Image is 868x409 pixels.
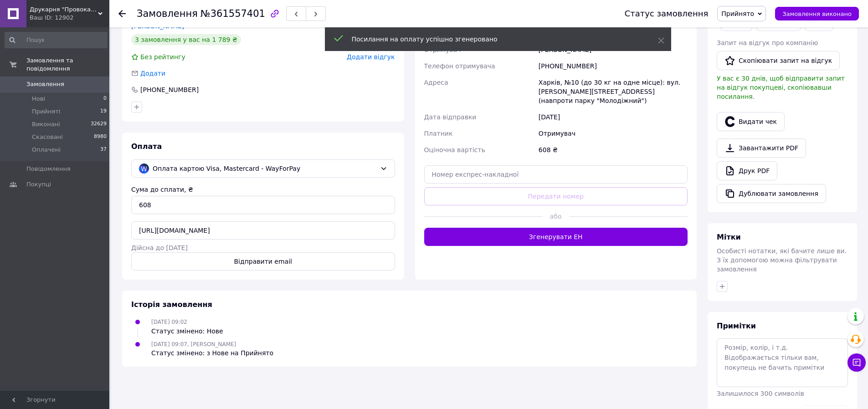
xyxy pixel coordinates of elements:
[717,322,756,330] span: Примітки
[717,247,847,273] span: Особисті нотатки, які бачите лише ви. З їх допомогою можна фільтрувати замовлення
[131,300,212,309] span: Історія замовлення
[131,34,241,45] div: 3 замовлення у вас на 1 789 ₴
[103,95,107,103] span: 0
[151,319,187,325] span: [DATE] 09:02
[537,58,689,74] div: [PHONE_NUMBER]
[100,146,107,154] span: 37
[717,138,806,158] a: Завантажити PDF
[717,112,785,131] button: Видати чек
[32,95,45,103] span: Нові
[543,212,569,221] span: або
[424,146,485,153] span: Оціночна вартість
[94,133,107,141] span: 8980
[26,180,51,189] span: Покупці
[131,22,184,30] a: [PERSON_NAME]
[26,165,71,173] span: Повідомлення
[717,75,845,100] span: У вас є 30 днів, щоб відправити запит на відгук покупцеві, скопіювавши посилання.
[5,32,108,48] input: Пошук
[424,79,448,86] span: Адреса
[139,85,200,94] div: [PHONE_NUMBER]
[137,8,198,19] span: Замовлення
[537,109,689,125] div: [DATE]
[26,56,109,73] span: Замовлення та повідомлення
[32,107,60,116] span: Прийняті
[131,244,188,251] span: Дійсна до [DATE]
[131,186,193,193] label: Сума до сплати, ₴
[151,341,236,348] span: [DATE] 09:07, [PERSON_NAME]
[140,70,165,77] span: Додати
[91,120,107,128] span: 32629
[32,146,61,154] span: Оплачені
[100,107,107,116] span: 19
[424,165,688,184] input: Номер експрес-накладної
[140,53,185,61] span: Без рейтингу
[847,353,866,372] button: Чат з покупцем
[424,113,477,121] span: Дата відправки
[32,133,63,141] span: Скасовані
[717,161,777,180] a: Друк PDF
[717,184,826,203] button: Дублювати замовлення
[118,9,126,18] div: Повернутися назад
[347,53,395,61] span: Додати відгук
[151,327,223,336] div: Статус змінено: Нове
[200,8,265,19] span: №361557401
[32,120,60,128] span: Виконані
[424,130,453,137] span: Платник
[537,142,689,158] div: 608 ₴
[717,51,840,70] button: Скопіювати запит на відгук
[717,390,804,397] span: Залишилося 300 символів
[352,35,635,44] div: Посилання на оплату успішно згенеровано
[424,228,688,246] button: Згенерувати ЕН
[30,14,109,22] div: Ваш ID: 12902
[537,125,689,142] div: Отримувач
[775,7,859,20] button: Замовлення виконано
[721,10,754,17] span: Прийнято
[30,5,98,14] span: Друкарня "Провокація" - бірки, наліпки, листівки, пакети з вашим логотипом
[717,233,741,241] span: Мітки
[26,80,64,88] span: Замовлення
[131,252,395,271] button: Відправити email
[717,39,818,46] span: Запит на відгук про компанію
[782,10,852,17] span: Замовлення виконано
[131,142,162,151] span: Оплата
[625,9,709,18] div: Статус замовлення
[153,164,376,174] span: Оплата картою Visa, Mastercard - WayForPay
[424,62,495,70] span: Телефон отримувача
[151,348,273,358] div: Статус змінено: з Нове на Прийнято
[537,74,689,109] div: Харків, №10 (до 30 кг на одне місце): вул. [PERSON_NAME][STREET_ADDRESS] (навпроти парку "Молодіж...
